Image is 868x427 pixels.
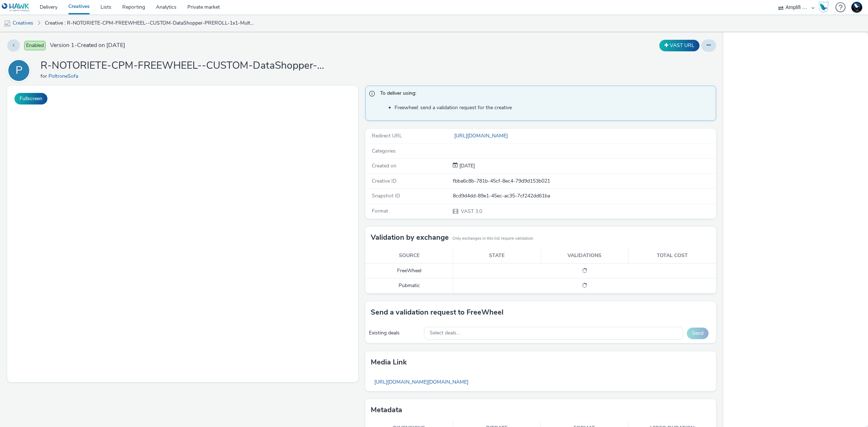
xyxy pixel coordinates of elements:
[453,132,511,139] a: [URL][DOMAIN_NAME]
[453,178,715,185] div: fbba6c8b-781b-45cf-8ec4-79d9d153b021
[24,41,46,50] span: Enabled
[372,192,400,199] span: Snapshot ID
[372,132,402,139] span: Redirect URL
[371,375,472,389] a: [URL][DOMAIN_NAME][DOMAIN_NAME]
[372,178,396,184] span: Creative ID
[2,3,30,12] img: undefined Logo
[369,329,420,337] div: Existing deals
[460,208,482,215] span: VAST 3.0
[365,248,453,263] th: Source
[41,14,258,32] a: Creative : R-NOTORIETE-CPM-FREEWHEEL--CUSTOM-DataShopper-PREROLL-1x1-Multidevice-15s-P-PREROLL-1x...
[372,162,396,169] span: Created on
[14,93,47,104] button: Fullscreen
[659,40,699,51] button: VAST URL
[50,41,125,50] span: Version 1 - Created on [DATE]
[687,328,709,339] button: Send
[541,248,629,263] th: Validations
[371,232,449,243] h3: Validation by exchange
[371,357,407,368] h3: Media link
[7,67,33,74] a: P
[380,90,709,99] span: To deliver using:
[458,162,475,169] span: [DATE]
[458,162,475,170] div: Creation 28 August 2025, 17:03
[372,208,388,214] span: Format
[629,248,716,263] th: Total cost
[452,236,533,242] small: Only exchanges in this list require validation
[4,20,11,27] img: mobile
[395,104,712,111] li: Freewheel: send a validation request for the creative
[453,192,715,200] div: 8cd9d4dd-89e1-45ec-ac35-7cf242dd61ba
[818,1,829,13] img: Hawk Academy
[371,307,503,318] h3: Send a validation request to FreeWheel
[818,1,832,13] a: Hawk Academy
[16,60,22,81] div: P
[41,73,48,80] span: for
[41,59,330,73] h1: R-NOTORIETE-CPM-FREEWHEEL--CUSTOM-DataShopper-PREROLL-1x1-Multidevice-15s-P-PREROLL-1x1-W36Store-$$
[371,405,402,415] h3: Metadata
[372,148,396,154] span: Categories
[365,278,453,293] td: Pubmatic
[430,330,460,336] span: Select deals...
[453,248,541,263] th: State
[658,40,701,51] div: Duplicate the creative as a VAST URL
[365,263,453,278] td: FreeWheel
[851,2,862,13] img: Support Hawk
[48,73,81,80] a: PoltroneSofa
